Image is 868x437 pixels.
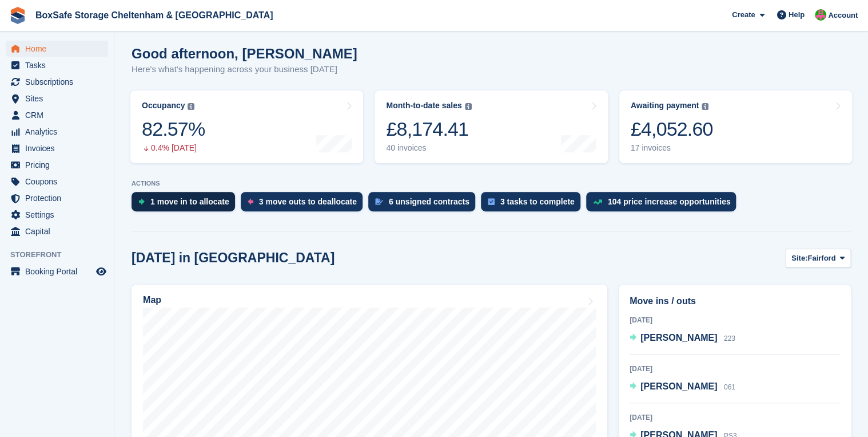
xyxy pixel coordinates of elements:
[6,174,108,190] a: menu
[6,41,108,57] a: menu
[481,192,586,217] a: 3 tasks to complete
[500,197,575,206] div: 3 tasks to complete
[132,250,335,266] h2: [DATE] in [GEOGRAPHIC_DATA]
[630,380,735,395] a: [PERSON_NAME] 061
[6,157,108,173] a: menu
[6,190,108,206] a: menu
[815,9,826,21] img: Andrew
[143,295,161,305] h2: Map
[150,197,229,206] div: 1 move in to allocate
[619,90,852,163] a: Awaiting payment £4,052.60 17 invoices
[702,103,708,110] img: icon-info-grey-7440780725fd019a000dd9b08b2336e03edf1995a4989e88bcd33f0948082b44.svg
[132,192,241,217] a: 1 move in to allocate
[386,143,471,153] div: 40 invoices
[724,334,735,342] span: 223
[130,90,363,163] a: Occupancy 82.57% 0.4% [DATE]
[25,190,94,206] span: Protection
[631,143,713,153] div: 17 invoices
[6,223,108,239] a: menu
[248,198,253,205] img: move_outs_to_deallocate_icon-f764333ba52eb49d3ac5e1228854f67142a1ed5810a6f6cc68b1a99e826820c5.svg
[389,197,469,206] div: 6 unsigned contracts
[640,333,717,342] span: [PERSON_NAME]
[6,124,108,140] a: menu
[631,101,699,111] div: Awaiting payment
[25,90,94,107] span: Sites
[138,198,145,205] img: move_ins_to_allocate_icon-fdf77a2bb77ea45bf5b3d319d69a93e2d87916cf1d5bf7949dd705db3b84f3ca.svg
[25,124,94,140] span: Analytics
[807,253,835,264] span: Fairford
[631,117,713,141] div: £4,052.60
[593,199,602,204] img: price_increase_opportunities-93ffe204e8149a01c8c9dc8f82e8f89637d9d84a8eef4429ea346261dce0b2c0.svg
[608,197,731,206] div: 104 price increase opportunities
[25,41,94,57] span: Home
[630,412,840,423] div: [DATE]
[132,63,357,76] p: Here's what's happening across your business [DATE]
[630,294,840,308] h2: Move ins / outs
[375,90,607,163] a: Month-to-date sales £8,174.41 40 invoices
[586,192,742,217] a: 104 price increase opportunities
[25,207,94,223] span: Settings
[25,263,94,279] span: Booking Portal
[25,174,94,190] span: Coupons
[465,103,472,110] img: icon-info-grey-7440780725fd019a000dd9b08b2336e03edf1995a4989e88bcd33f0948082b44.svg
[25,140,94,156] span: Invoices
[724,383,735,391] span: 061
[10,249,114,261] span: Storefront
[188,103,194,110] img: icon-info-grey-7440780725fd019a000dd9b08b2336e03edf1995a4989e88bcd33f0948082b44.svg
[31,6,277,25] a: BoxSafe Storage Cheltenham & [GEOGRAPHIC_DATA]
[785,249,851,267] button: Site: Fairford
[386,117,471,141] div: £8,174.41
[6,74,108,90] a: menu
[259,197,357,206] div: 3 move outs to deallocate
[732,9,755,21] span: Create
[94,265,108,278] a: Preview store
[6,263,108,279] a: menu
[132,180,851,187] p: ACTIONS
[828,10,858,21] span: Account
[25,157,94,173] span: Pricing
[368,192,481,217] a: 6 unsigned contracts
[142,117,205,141] div: 82.57%
[132,46,357,61] h1: Good afternoon, [PERSON_NAME]
[789,9,805,21] span: Help
[630,315,840,325] div: [DATE]
[25,223,94,239] span: Capital
[6,90,108,107] a: menu
[25,57,94,73] span: Tasks
[241,192,368,217] a: 3 move outs to deallocate
[375,198,383,205] img: contract_signature_icon-13c848040528278c33f63329250d36e43548de30e8caae1d1a13099fd9432cc5.svg
[6,207,108,223] a: menu
[386,101,461,111] div: Month-to-date sales
[9,7,26,24] img: stora-icon-8386f47178a22dfd0bd8f6a31ec36ba5ce8667c1dd55bd0f319d3a0aa187defe.svg
[640,381,717,391] span: [PERSON_NAME]
[6,107,108,123] a: menu
[791,253,807,264] span: Site:
[25,74,94,90] span: Subscriptions
[142,101,185,111] div: Occupancy
[488,198,495,205] img: task-75834270c22a3079a89374b754ae025e5fb1db73e45f91037f5363f120a921f8.svg
[6,140,108,156] a: menu
[25,107,94,123] span: CRM
[630,364,840,374] div: [DATE]
[142,143,205,153] div: 0.4% [DATE]
[630,331,735,346] a: [PERSON_NAME] 223
[6,57,108,73] a: menu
